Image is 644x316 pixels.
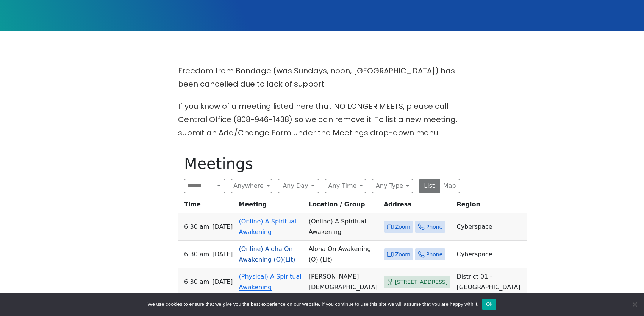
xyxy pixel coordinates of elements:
span: We use cookies to ensure that we give you the best experience on our website. If you continue to ... [148,301,478,308]
td: Cyberspace [453,241,526,268]
td: Aloha On Awakening (O) (Lit) [306,241,381,268]
th: Address [381,199,454,213]
span: [STREET_ADDRESS] [395,277,448,287]
button: Anywhere [231,179,272,193]
a: (Online) Aloha On Awakening (O)(Lit) [239,245,295,263]
a: (Online) A Spiritual Awakening [239,218,297,235]
button: Any Day [278,179,319,193]
input: Search [184,179,213,193]
th: Region [453,199,526,213]
button: Ok [482,299,496,310]
span: Zoom [395,250,410,259]
span: Phone [426,222,442,232]
span: Phone [426,250,442,259]
p: If you know of a meeting listed here that NO LONGER MEETS, please call Central Office (808-946-14... [178,100,466,139]
td: [PERSON_NAME][DEMOGRAPHIC_DATA] [306,268,381,296]
span: 6:30 AM [184,277,209,287]
button: Search [213,179,225,193]
th: Time [178,199,236,213]
a: (Physical) A Spiritual Awakening [239,273,302,291]
span: [DATE] [212,249,233,260]
button: Map [439,179,460,193]
th: Location / Group [306,199,381,213]
span: 6:30 AM [184,222,209,232]
td: Cyberspace [453,213,526,241]
span: No [631,301,638,308]
span: Zoom [395,222,410,232]
td: District 01 - [GEOGRAPHIC_DATA] [453,268,526,296]
button: Any Time [325,179,366,193]
button: List [419,179,440,193]
span: [DATE] [212,222,233,232]
h1: Meetings [184,155,460,173]
th: Meeting [236,199,306,213]
button: Any Type [372,179,413,193]
span: [DATE] [212,277,233,287]
span: 6:30 AM [184,249,209,260]
p: Freedom from Bondage (was Sundays, noon, [GEOGRAPHIC_DATA]) has been cancelled due to lack of sup... [178,64,466,91]
td: (Online) A Spiritual Awakening [306,213,381,241]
